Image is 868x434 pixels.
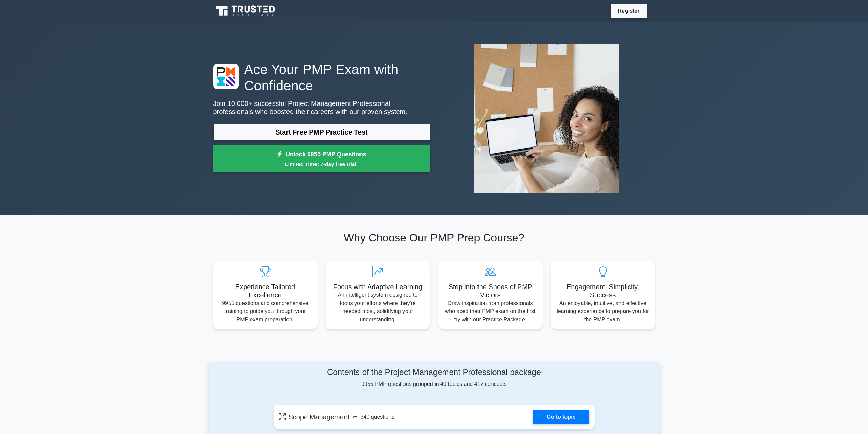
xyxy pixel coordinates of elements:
h4: Contents of the Project Management Professional package [274,367,595,377]
h5: Experience Tailored Excellence [219,283,312,299]
div: 9955 PMP questions grouped in 40 topics and 412 concepts [274,367,595,388]
p: Join 10,000+ successful Project Management Professional professionals who boosted their careers w... [213,99,430,116]
p: 9955 questions and comprehensive training to guide you through your PMP exam preparation. [219,299,312,324]
h5: Engagement, Simplicity, Success [556,283,650,299]
a: Unlock 9955 PMP QuestionsLimited Time: 7-day free trial! [213,145,430,173]
h5: Step into the Shoes of PMP Victors [444,283,537,299]
p: An enjoyable, intuitive, and effective learning experience to prepare you for the PMP exam. [556,299,650,324]
a: Go to topic [533,410,589,424]
p: An intelligent system designed to focus your efforts where they're needed most, solidifying your ... [331,291,425,324]
a: Start Free PMP Practice Test [213,124,430,140]
h5: Focus with Adaptive Learning [331,283,425,291]
p: Draw inspiration from professionals who aced their PMP exam on the first try with our Practice Pa... [444,299,537,324]
h1: Ace Your PMP Exam with Confidence [213,61,430,94]
h2: Why Choose Our PMP Prep Course? [213,231,655,244]
small: Limited Time: 7-day free trial! [222,160,422,168]
a: Register [614,6,644,15]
